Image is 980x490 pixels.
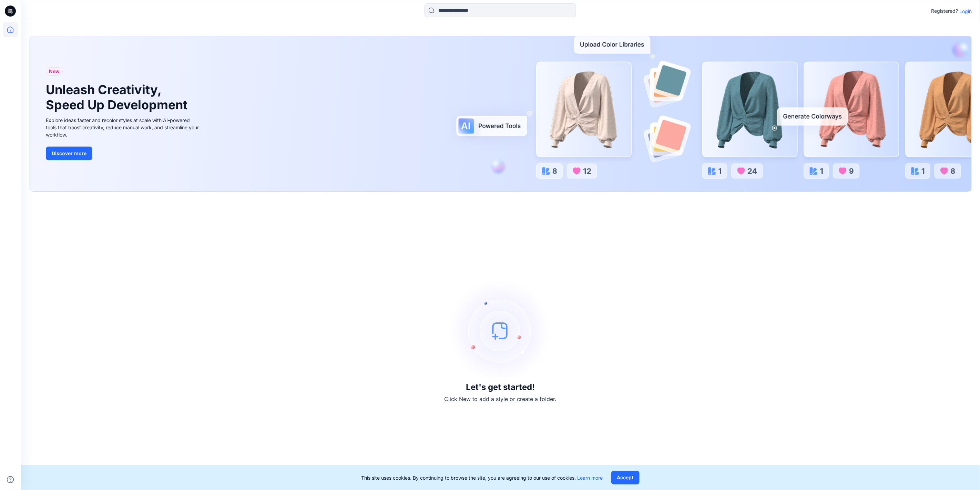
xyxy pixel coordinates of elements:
button: Accept [611,471,640,484]
h3: Let's get started! [466,382,535,392]
a: Learn more [578,475,603,481]
button: Discover more [46,147,92,160]
div: Explore ideas faster and recolor styles at scale with AI-powered tools that boost creativity, red... [46,117,201,138]
a: Discover more [46,147,201,160]
p: Click New to add a style or create a folder. [444,395,557,403]
span: New [49,67,60,76]
img: empty-state-image.svg [449,279,552,382]
p: This site uses cookies. By continuing to browse the site, you are agreeing to our use of cookies. [361,474,603,481]
h1: Unleash Creativity, Speed Up Development [46,82,191,112]
p: Login [959,8,972,15]
p: Registered? [931,7,958,15]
